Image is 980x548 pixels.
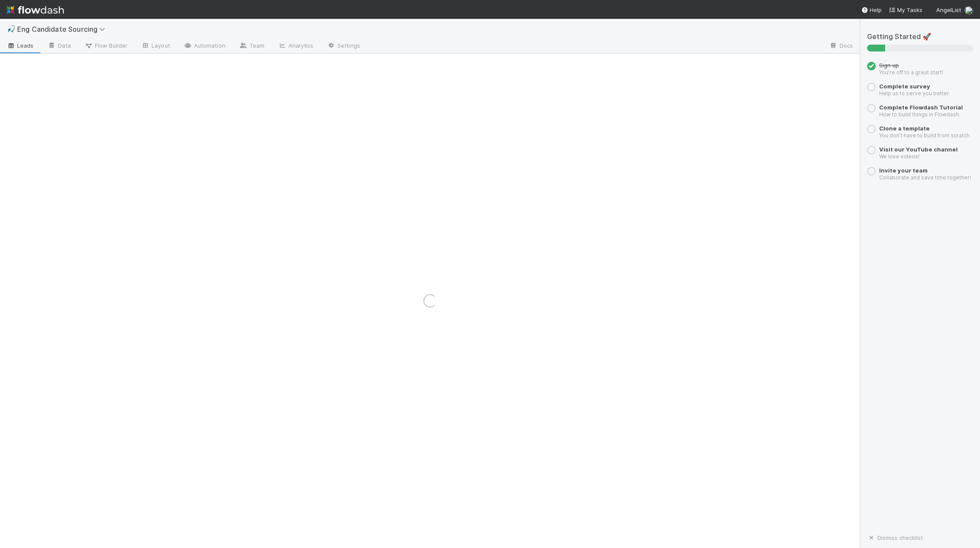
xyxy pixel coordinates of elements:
span: Sign up [879,62,899,69]
small: How to build things in Flowdash. [879,111,960,118]
a: Clone a template [879,125,930,132]
a: Dismiss checklist [867,534,923,541]
a: Visit our YouTube channel [879,146,958,153]
span: My Tasks [889,6,922,13]
a: My Tasks [889,6,922,14]
a: Flow Builder [78,39,134,53]
a: Settings [320,39,367,53]
span: Flow Builder [85,41,127,50]
img: logo-inverted-e16ddd16eac7371096b0.svg [7,3,64,17]
span: Leads [7,41,34,50]
a: Complete survey [879,83,930,90]
a: Data [41,39,78,53]
small: Help us to serve you better. [879,90,950,97]
a: Team [232,39,271,53]
small: Collaborate and save time together! [879,174,971,181]
small: You don’t have to build from scratch. [879,132,971,139]
a: Analytics [271,39,320,53]
small: We love videos! [879,153,919,160]
span: Eng Candidate Sourcing [17,25,109,33]
a: Docs [822,39,860,53]
span: AngelList [936,6,961,13]
a: Complete Flowdash Tutorial [879,104,963,111]
small: You’re off to a great start! [879,69,943,76]
h5: Getting Started 🚀 [867,33,973,41]
a: Automation [177,39,232,53]
a: Layout [134,39,177,53]
span: 🎣 [7,25,15,33]
img: avatar_6a333015-2313-4ddf-8808-c144142c2320.png [965,6,973,15]
a: Invite your team [879,167,928,174]
div: Help [861,6,882,14]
